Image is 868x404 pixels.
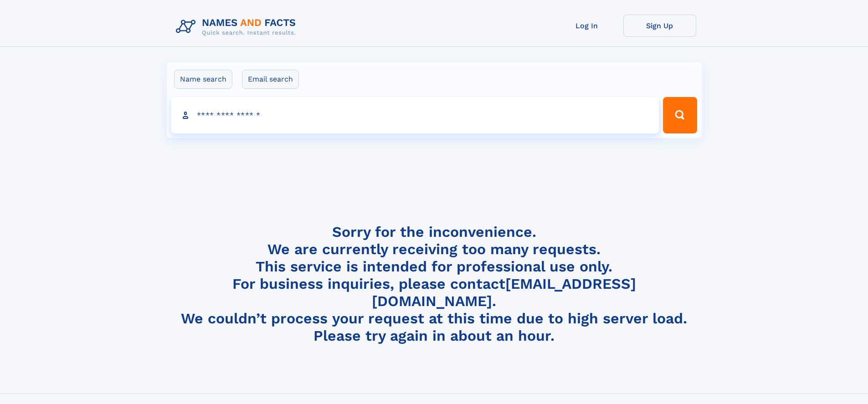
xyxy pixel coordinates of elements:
[172,223,696,345] h4: Sorry for the inconvenience. We are currently receiving too many requests. This service is intend...
[663,97,697,133] button: Search Button
[550,15,623,37] a: Log In
[172,15,303,39] img: Logo Names and Facts
[372,275,636,310] a: [EMAIL_ADDRESS][DOMAIN_NAME]
[623,15,696,37] a: Sign Up
[174,70,232,89] label: Name search
[242,70,299,89] label: Email search
[171,97,659,133] input: search input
